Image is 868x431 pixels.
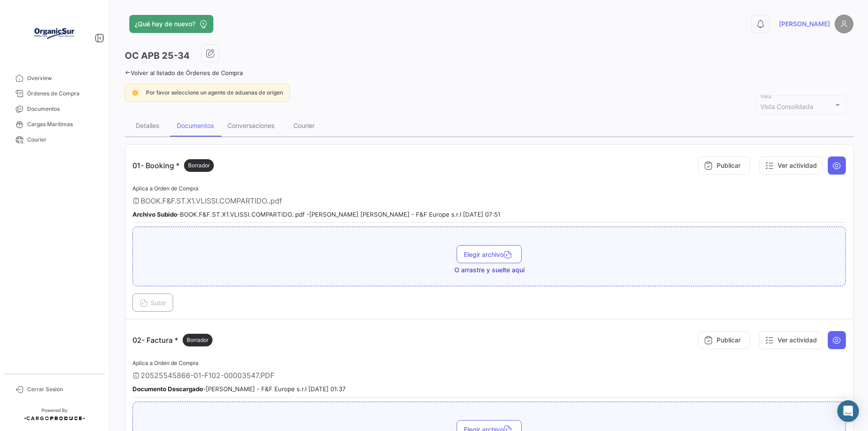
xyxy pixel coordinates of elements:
[125,69,243,76] a: Volver al listado de Órdenes de Compra
[779,19,830,28] span: [PERSON_NAME]
[27,90,98,98] span: Órdenes de Compra
[464,251,514,258] span: Elegir archivo
[136,122,159,129] div: Detalles
[27,120,98,128] span: Cargas Marítimas
[132,385,203,393] b: Documento Descargado
[132,385,346,393] small: - [PERSON_NAME] - F&F Europe s.r.l [DATE] 01:37
[132,211,500,218] small: - BOOK.F&F.ST.X1.VLISSI.COMPARTIDO..pdf - [PERSON_NAME] [PERSON_NAME] - F&F Europe s.r.l [DATE] 0...
[698,156,750,175] button: Publicar
[132,294,173,312] button: Subir
[129,15,213,33] button: ¿Qué hay de nuevo?
[146,89,283,96] span: Por favor seleccione un agente de aduanas de origen
[7,117,101,132] a: Cargas Marítimas
[132,211,177,218] b: Archivo Subido
[132,334,212,346] p: 02- Factura *
[293,122,315,129] div: Courier
[132,159,214,172] p: 01- Booking *
[187,336,208,344] span: Borrador
[135,19,195,28] span: ¿Qué hay de nuevo?
[27,74,98,82] span: Overview
[188,161,210,170] span: Borrador
[27,105,98,113] span: Documentos
[759,156,823,175] button: Ver actividad
[32,11,77,56] img: Logo+OrganicSur.png
[7,71,101,86] a: Overview
[759,331,823,349] button: Ver actividad
[227,122,274,129] div: Conversaciones
[454,265,524,275] span: O arrastre y suelte aquí
[457,245,522,263] button: Elegir archivo
[125,49,190,62] h3: OC APB 25-34
[132,185,198,192] span: Aplica a Orden de Compra
[141,371,274,380] span: 20525545866-01-F102-00003547.PDF
[27,136,98,144] span: Courier
[177,122,214,129] div: Documentos
[698,331,750,349] button: Publicar
[27,385,98,393] span: Cerrar Sesión
[141,196,282,205] span: BOOK.F&F.ST.X1.VLISSI.COMPARTIDO..pdf
[760,103,813,110] mat-select-trigger: Vista Consolidada
[140,299,166,307] span: Subir
[837,400,859,422] div: Abrir Intercom Messenger
[7,132,101,147] a: Courier
[835,14,854,33] img: placeholder-user.png
[132,360,198,366] span: Aplica a Orden de Compra
[7,86,101,101] a: Órdenes de Compra
[7,101,101,117] a: Documentos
